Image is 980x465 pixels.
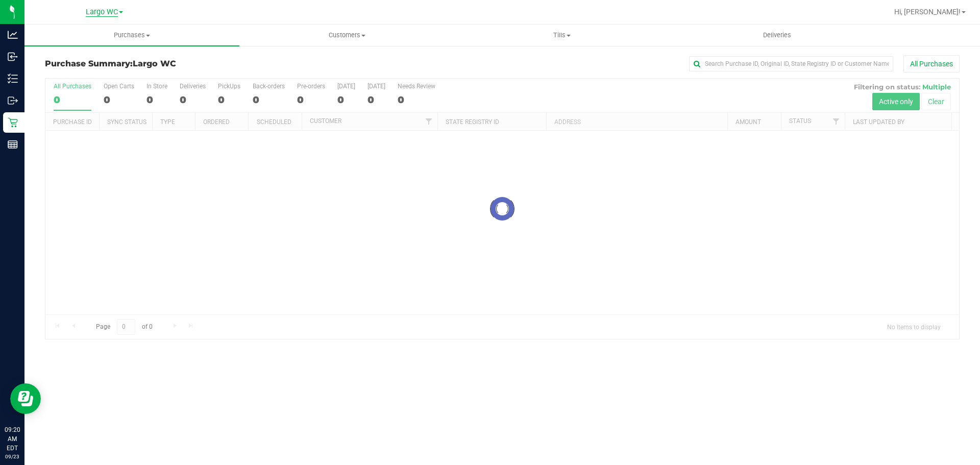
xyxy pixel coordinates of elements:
inline-svg: Outbound [8,95,18,106]
a: Customers [239,25,454,46]
span: Purchases [24,31,239,40]
a: Purchases [24,25,239,46]
span: Tills [455,31,669,40]
p: 09:20 AM EDT [5,425,20,453]
inline-svg: Inventory [8,74,18,84]
iframe: Resource center [10,383,41,414]
input: Search Purchase ID, Original ID, State Registry ID or Customer Name... [689,56,893,71]
span: Customers [240,31,454,40]
h3: Purchase Summary: [45,59,350,68]
inline-svg: Reports [8,139,18,150]
span: Deliveries [749,31,805,40]
span: Largo WC [133,59,176,68]
a: Deliveries [670,25,885,46]
a: Tills [454,25,669,46]
inline-svg: Analytics [8,30,18,40]
p: 09/23 [5,453,20,460]
button: All Purchases [903,55,960,72]
span: Largo WC [86,8,118,17]
inline-svg: Retail [8,117,18,128]
inline-svg: Inbound [8,52,18,62]
span: Hi, [PERSON_NAME]! [894,8,961,16]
